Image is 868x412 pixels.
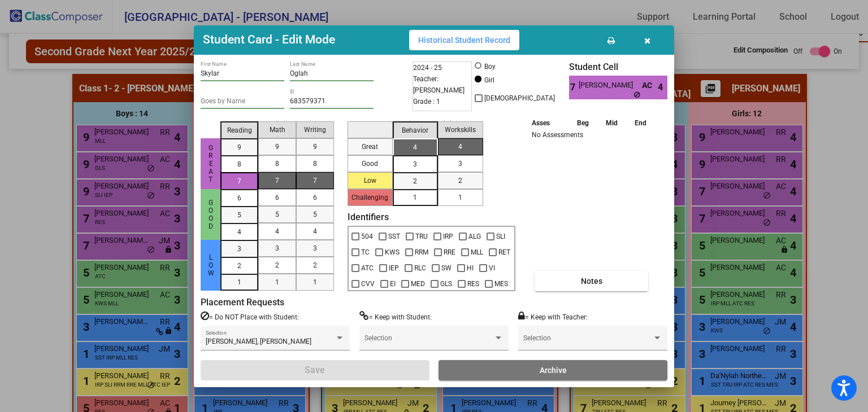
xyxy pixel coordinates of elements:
span: Reading [227,125,252,135]
span: Notes [581,277,602,286]
span: 8 [237,159,241,169]
span: [PERSON_NAME] [579,80,641,91]
span: [DEMOGRAPHIC_DATA] [484,91,555,105]
th: End [626,117,655,129]
span: 4 [313,226,317,236]
span: Teacher: [PERSON_NAME] [413,73,471,96]
span: 4 [413,142,417,152]
h3: Student Cell [569,62,667,72]
th: Beg [568,117,597,129]
label: = Keep with Teacher: [518,311,588,322]
th: Asses [529,117,568,129]
span: ALG [468,230,481,243]
label: = Keep with Student: [359,311,432,322]
span: 1 [413,192,417,203]
span: 4 [275,226,279,236]
span: Save [305,365,325,375]
span: 8 [313,159,317,169]
span: MES [494,277,508,291]
span: EI [390,277,396,291]
span: 504 [361,230,373,243]
span: 5 [313,209,317,220]
span: IRP [443,230,453,243]
span: 8 [275,159,279,169]
span: SLI [496,230,505,243]
span: 3 [237,244,241,254]
span: TC [361,246,370,259]
span: 6 [237,193,241,203]
span: [PERSON_NAME], [PERSON_NAME] [206,338,311,345]
span: 9 [237,142,241,152]
span: RLC [414,261,426,275]
span: 7 [569,81,579,94]
span: SW [441,261,452,275]
span: 6 [275,192,279,203]
span: IEP [389,261,399,275]
input: Enter ID [290,98,374,106]
label: Placement Requests [201,297,284,308]
button: Historical Student Record [409,30,519,50]
span: 9 [275,142,279,152]
span: HI [467,261,474,275]
button: Archive [439,360,667,380]
span: AC [642,80,658,91]
span: Math [270,125,285,135]
span: Behavior [402,125,428,135]
span: KWS [385,246,400,259]
span: Archive [540,366,567,375]
span: RES [467,277,479,291]
span: CVV [361,277,375,291]
span: 2 [313,260,317,270]
span: 2 [237,261,241,271]
span: Historical Student Record [418,36,510,45]
span: RET [498,246,510,259]
span: VI [489,261,495,275]
div: Girl [484,75,494,85]
span: Good [206,199,216,230]
span: 5 [237,210,241,220]
span: SST [388,230,400,243]
td: No Assessments [529,129,655,141]
span: 7 [313,176,317,186]
div: Boy [484,62,496,72]
button: Save [201,360,429,380]
span: 2 [413,176,417,186]
span: 1 [275,277,279,287]
span: RRM [415,246,428,259]
input: goes by name [201,98,284,106]
span: 4 [658,81,667,94]
span: 2 [275,260,279,270]
span: 7 [237,176,241,186]
span: MED [411,277,425,291]
label: Identifiers [348,212,389,222]
span: Low [206,253,216,277]
span: Grade : 1 [413,96,440,107]
span: 6 [313,192,317,203]
span: Great [206,144,216,183]
span: 2024 - 25 [413,62,442,73]
span: 7 [275,176,279,186]
span: TRU [415,230,428,243]
th: Mid [597,117,626,129]
span: 3 [413,159,417,169]
span: 3 [313,243,317,253]
span: 9 [313,142,317,152]
span: ATC [361,261,374,275]
span: 1 [458,192,462,203]
span: 4 [237,227,241,237]
button: Notes [535,271,648,291]
span: RRE [444,246,455,259]
span: Workskills [445,125,476,135]
span: 4 [458,142,462,152]
span: MLL [471,246,483,259]
span: 5 [275,209,279,220]
h3: Student Card - Edit Mode [203,33,335,47]
span: GLS [440,277,452,291]
span: Writing [304,125,326,135]
span: 1 [313,277,317,287]
span: 3 [458,159,462,169]
span: 1 [237,277,241,287]
span: 3 [275,243,279,253]
span: 2 [458,176,462,186]
label: = Do NOT Place with Student: [201,311,299,322]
